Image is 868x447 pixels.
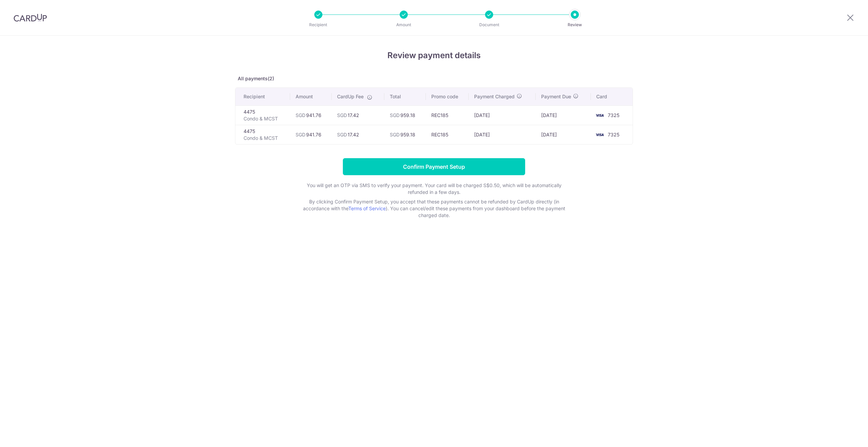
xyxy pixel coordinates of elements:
[290,105,332,125] td: 941.76
[824,427,861,444] iframe: Opens a widget where you can find more information
[337,132,347,137] span: SGD
[541,93,571,100] span: Payment Due
[384,88,426,105] th: Total
[298,182,570,196] p: You will get an OTP via SMS to verify your payment. Your card will be charged S$0.50, which will ...
[464,21,514,28] p: Document
[390,132,400,137] span: SGD
[426,105,469,125] td: REC185
[290,88,332,105] th: Amount
[293,21,344,28] p: Recipient
[337,112,347,118] span: SGD
[593,131,606,139] img: <span class="translation_missing" title="translation missing: en.account_steps.new_confirm_form.b...
[390,112,400,118] span: SGD
[290,125,332,144] td: 941.76
[235,49,633,62] h4: Review payment details
[536,105,591,125] td: [DATE]
[384,125,426,144] td: 959.18
[536,125,591,144] td: [DATE]
[235,88,290,105] th: Recipient
[235,105,290,125] td: 4475
[384,105,426,125] td: 959.18
[426,125,469,144] td: REC185
[426,88,469,105] th: Promo code
[591,88,633,105] th: Card
[550,21,600,28] p: Review
[608,132,619,137] span: 7325
[244,115,285,122] p: Condo & MCST
[593,111,606,119] img: <span class="translation_missing" title="translation missing: en.account_steps.new_confirm_form.b...
[608,112,619,118] span: 7325
[296,132,305,137] span: SGD
[337,93,364,100] span: CardUp Fee
[14,14,47,22] img: CardUp
[474,93,515,100] span: Payment Charged
[343,158,525,175] input: Confirm Payment Setup
[469,105,536,125] td: [DATE]
[298,198,570,219] p: By clicking Confirm Payment Setup, you accept that these payments cannot be refunded by CardUp di...
[332,105,384,125] td: 17.42
[469,125,536,144] td: [DATE]
[379,21,429,28] p: Amount
[296,112,305,118] span: SGD
[332,125,384,144] td: 17.42
[348,205,386,211] a: Terms of Service
[235,125,290,144] td: 4475
[235,75,633,82] p: All payments(2)
[244,135,285,142] p: Condo & MCST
